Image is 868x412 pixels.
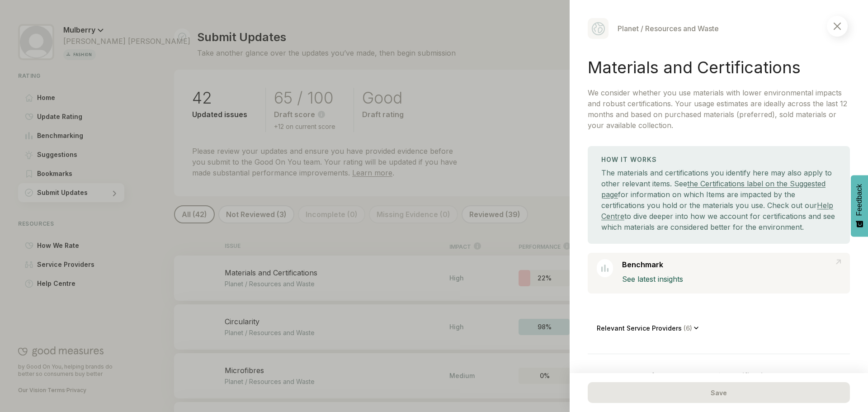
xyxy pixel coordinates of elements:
[682,324,694,332] span: ( 6 )
[851,175,868,237] button: Feedback - Show survey
[622,274,841,284] p: See latest insights
[592,22,605,35] img: Planet
[601,265,609,272] img: Benchmark
[601,154,836,165] h3: How It Works
[601,179,826,199] a: the Certifications label on the Suggested page
[676,371,727,380] em: company-wide
[618,23,719,34] div: Planet / Resources and Waste
[834,23,841,30] img: Close
[601,167,836,232] div: The materials and certifications you identify here may also apply to other relevant items. See fo...
[588,382,850,403] div: Save
[588,58,850,76] h1: Materials and Certifications
[588,253,850,294] a: BenchmarkBenchmarkLinkSee latest insights
[597,324,694,332] p: Relevant Service Providers
[588,87,850,131] p: We consider whether you use materials with lower environmental impacts and robust certifications....
[855,184,863,216] span: Feedback
[836,259,841,265] img: Link
[588,370,850,381] p: Do you hold any of these certifications?
[622,259,663,270] p: Benchmark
